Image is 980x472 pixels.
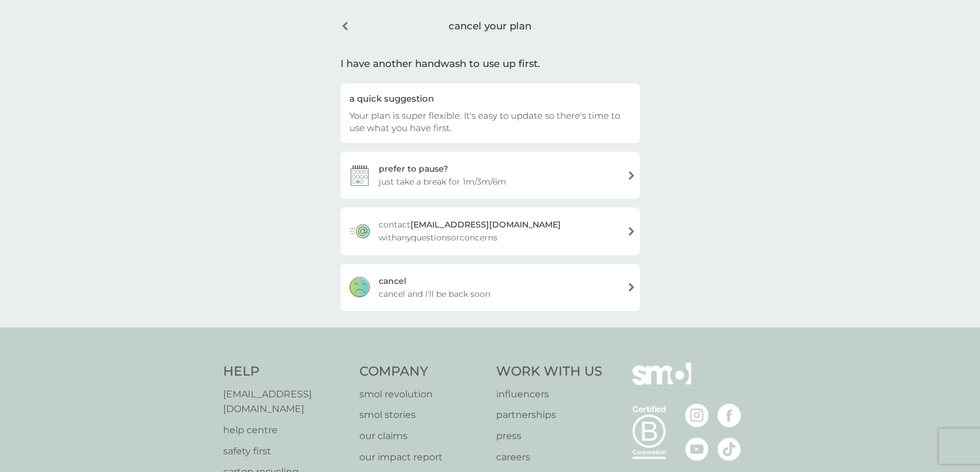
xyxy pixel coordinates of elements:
[496,450,602,465] a: careers
[410,219,561,230] strong: [EMAIL_ADDRESS][DOMAIN_NAME]
[223,444,348,459] a: safety first
[379,175,506,188] span: just take a break for 1m/3m/6m
[496,429,602,444] a: press
[379,275,406,287] div: cancel
[341,56,640,72] div: I have another handwash to use up first.
[223,363,348,381] h4: Help
[718,437,741,461] img: visit the smol Tiktok page
[341,11,640,41] div: cancel your plan
[496,387,602,402] a: influencers
[685,437,709,461] img: visit the smol Youtube page
[496,363,602,381] h4: Work With Us
[341,207,640,255] a: contact[EMAIL_ADDRESS][DOMAIN_NAME] withanyquestionsorconcerns
[359,450,484,465] a: our impact report
[349,110,620,133] span: Your plan is super flexible. It's easy to update so there's time to use what you have first.
[359,363,484,381] h4: Company
[632,363,691,403] img: smol
[685,404,709,427] img: visit the smol Instagram page
[349,92,631,105] div: a quick suggestion
[223,387,348,417] a: [EMAIL_ADDRESS][DOMAIN_NAME]
[359,407,484,423] a: smol stories
[379,287,490,300] span: cancel and I'll be back soon
[359,387,484,402] a: smol revolution
[718,404,741,427] img: visit the smol Facebook page
[379,162,448,175] div: prefer to pause?
[496,407,602,423] a: partnerships
[379,218,618,244] span: contact with any questions or concerns
[359,429,484,444] a: our claims
[223,423,348,438] a: help centre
